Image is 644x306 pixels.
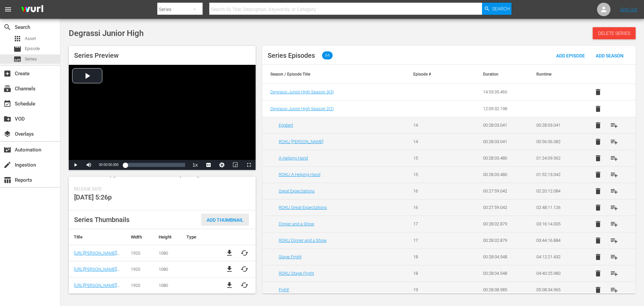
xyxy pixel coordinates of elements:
td: 02:48:11.126 [528,199,582,216]
td: 17 [405,216,459,232]
th: Duration [475,65,529,84]
button: playlist_add [606,150,622,166]
a: ROKU Stage Fright [279,271,314,276]
td: 1920 [126,277,154,293]
button: delete [590,134,606,150]
a: Degrassi Junior High Season 3(3) [270,89,334,94]
td: 01:24:09.562 [528,150,582,166]
span: Channels [3,85,11,93]
button: playlist_add [606,265,622,281]
span: playlist_add [610,220,618,228]
th: Height [154,229,181,245]
td: 00:28:03.480 [475,166,529,183]
button: playlist_add [606,117,622,133]
span: 00:00:00.000 [99,163,118,167]
span: Search [492,3,510,15]
td: 16 [405,183,459,199]
span: playlist_add [610,236,618,245]
td: 18 [405,265,459,281]
td: 00:27:59.042 [475,183,529,199]
button: Fullscreen [242,160,256,170]
span: file_download [225,265,233,273]
a: ROKU [PERSON_NAME] [279,139,323,144]
span: delete [594,236,602,245]
td: 18 [405,249,459,265]
span: delete [594,171,602,179]
a: Sign Out [620,7,638,12]
span: delete [594,253,602,261]
span: 84 [322,51,333,59]
a: [URL][PERSON_NAME][DOMAIN_NAME] [74,251,148,256]
td: 01:52:13.042 [528,166,582,183]
a: [URL][PERSON_NAME][DOMAIN_NAME] [74,267,148,272]
td: 00:28:04.548 [475,249,529,265]
button: playlist_add [606,282,622,298]
button: playlist_add [606,216,622,232]
th: Season / Episode Title [262,65,405,84]
td: 14 [405,117,459,133]
span: delete [594,138,602,146]
span: file_download [225,281,233,289]
button: Search [482,3,512,15]
td: 03:16:14.005 [528,216,582,232]
a: ROKU Dinner and a Show [279,238,327,243]
span: file_download [225,249,233,257]
button: playlist_add [606,200,622,216]
span: Light, funny and poignant, DEGRASSI JUNIOR HIGH is a series with strong family appeal. Set in an ... [74,158,243,178]
button: delete [590,167,606,183]
td: 02:20:12.084 [528,183,582,199]
span: playlist_add [610,253,618,261]
button: delete [590,150,606,166]
td: 00:28:02.879 [475,232,529,249]
td: 14:53:35.460 [475,84,529,100]
span: playlist_add [610,171,618,179]
span: playlist_add [610,187,618,195]
td: 00:56:06.082 [528,133,582,150]
span: Search [3,23,11,31]
button: Add Season [590,49,629,61]
a: Stage Fright [279,254,302,259]
span: cached [240,265,249,273]
span: Release Date: [74,187,247,192]
button: delete [590,117,606,133]
button: delete [590,282,606,298]
td: 00:28:03.480 [475,150,529,166]
a: [URL][PERSON_NAME][DOMAIN_NAME] [74,283,148,288]
td: 1080 [154,245,181,261]
button: cached [240,249,249,257]
span: Series [25,56,37,62]
span: [DATE] 5:26p [74,193,112,201]
button: cached [240,281,249,289]
span: Episode [25,45,40,52]
span: VOD [3,115,11,123]
td: 17 [405,232,459,249]
span: Series Episodes [268,51,315,59]
button: Captions [202,160,215,170]
button: delete [590,265,606,281]
div: Progress Bar [125,163,185,167]
span: Series [13,55,21,63]
th: Runtime [528,65,582,84]
button: delete [590,249,606,265]
td: 00:27:59.042 [475,199,529,216]
button: delete [590,101,606,117]
button: Add Thumbnail [201,214,249,226]
img: ans4CAIJ8jUAAAAAAAAAAAAAAAAAAAAAAAAgQb4GAAAAAAAAAAAAAAAAAAAAAAAAJMjXAAAAAAAAAAAAAAAAAAAAAAAAgAT5G... [16,2,48,17]
a: ROKU Great Expectations [279,205,327,210]
td: 15 [405,166,459,183]
span: Episode [13,45,21,53]
a: ROKU A Helping Hand [279,172,320,177]
a: Great Expectations [279,188,315,193]
th: Type [181,229,218,245]
button: Add Episode [551,49,590,61]
span: delete [594,121,602,129]
td: 12:09:32.198 [475,101,529,117]
span: Schedule [3,100,11,108]
td: 04:40:25.980 [528,265,582,281]
td: 05:08:34.965 [528,281,582,298]
button: playlist_add [606,167,622,183]
div: Video Player [69,65,256,170]
span: delete [594,187,602,195]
